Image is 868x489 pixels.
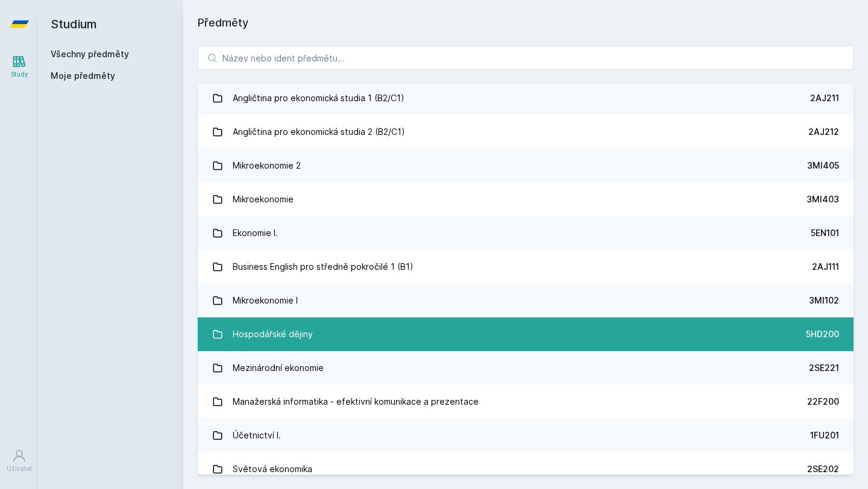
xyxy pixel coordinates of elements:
a: Světová ekonomika 2SE202 [198,452,854,486]
a: Mikroekonomie 3MI403 [198,182,854,216]
a: Angličtina pro ekonomická studia 2 (B2/C1) 2AJ212 [198,115,854,149]
div: Angličtina pro ekonomická studia 2 (B2/C1) [233,120,405,144]
div: 22F200 [807,396,839,408]
div: Mikroekonomie [233,187,294,211]
a: Ekonomie I. 5EN101 [198,216,854,250]
div: Světová ekonomika [233,457,312,481]
div: 2SE202 [807,463,839,475]
div: 5HD200 [806,328,839,340]
a: Business English pro středně pokročilé 1 (B1) 2AJ111 [198,250,854,284]
button: Ne [415,63,458,93]
div: 2AJ212 [808,126,839,138]
div: Účetnictví I. [233,423,281,447]
a: Účetnictví I. 1FU201 [198,419,854,452]
a: Uživatel [2,443,36,479]
a: Mezinárodní ekonomie 2SE221 [198,351,854,385]
a: Manažerská informatika - efektivní komunikace a prezentace 22F200 [198,385,854,419]
div: Manažerská informatika - efektivní komunikace a prezentace [233,390,479,414]
a: Mikroekonomie 2 3MI405 [198,149,854,182]
div: 3MI405 [807,160,839,172]
a: Hospodářské dějiny 5HD200 [198,317,854,351]
div: Business English pro středně pokročilé 1 (B1) [233,255,414,279]
div: Hospodářské dějiny [233,322,313,346]
a: Mikroekonomie I 3MI102 [198,284,854,317]
div: 5EN101 [811,227,839,239]
button: Jasně, jsem pro [465,63,570,93]
div: Mezinárodní ekonomie [233,356,324,380]
div: Uživatel [7,464,32,473]
div: [PERSON_NAME] dostávat tipy ohledně studia, nových testů, hodnocení učitelů a předmětů? [346,14,570,42]
img: notification icon [298,14,346,63]
div: Mikroekonomie I [233,288,298,313]
div: 2AJ111 [812,261,839,273]
div: 3MI403 [807,193,839,205]
div: 2SE221 [809,362,839,374]
div: 3MI102 [809,294,839,307]
div: Mikroekonomie 2 [233,154,301,178]
div: 1FU201 [810,429,839,441]
div: Ekonomie I. [233,221,278,245]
